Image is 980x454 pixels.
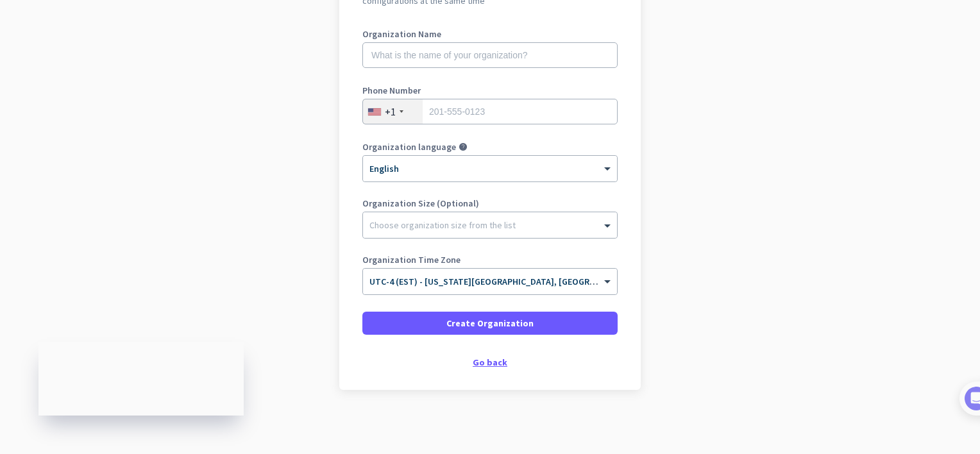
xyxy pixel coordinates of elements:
[362,358,618,367] div: Go back
[362,142,456,151] label: Organization language
[362,42,618,68] input: What is the name of your organization?
[362,99,618,124] input: 201-555-0123
[446,317,534,330] span: Create Organization
[362,255,618,264] label: Organization Time Zone
[362,86,618,95] label: Phone Number
[362,199,618,208] label: Organization Size (Optional)
[459,142,468,151] i: help
[362,29,618,38] label: Organization Name
[38,342,244,416] iframe: Insightful Status
[362,312,618,335] button: Create Organization
[385,105,396,118] div: +1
